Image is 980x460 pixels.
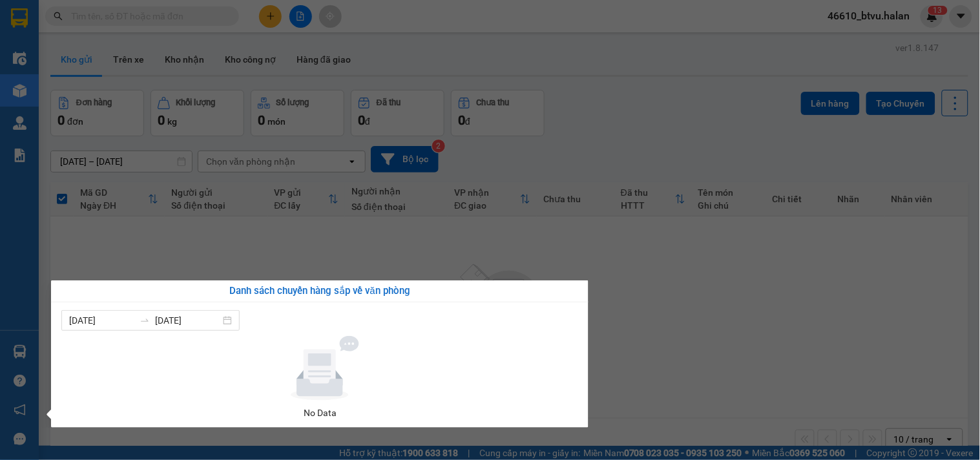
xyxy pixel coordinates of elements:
[140,315,150,326] span: swap-right
[69,313,134,328] input: Từ ngày
[67,406,573,420] div: No Data
[61,284,578,299] div: Danh sách chuyến hàng sắp về văn phòng
[155,313,220,328] input: Đến ngày
[140,315,150,326] span: to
